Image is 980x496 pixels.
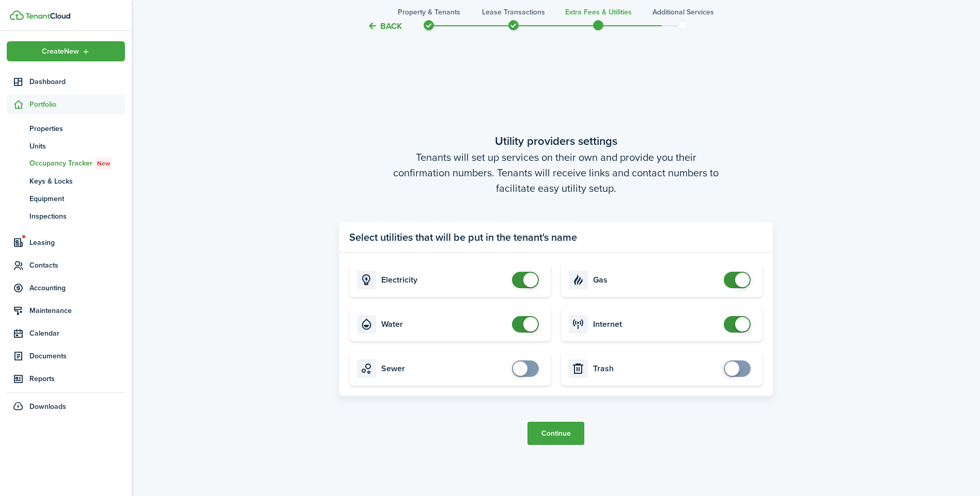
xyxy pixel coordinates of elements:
[7,369,125,389] a: Reports
[7,120,125,137] a: Properties
[381,275,507,285] card-title: Electricity
[29,193,125,204] span: Equipment
[25,13,70,19] img: TenantCloud
[593,364,719,373] card-title: Trash
[29,328,125,339] span: Calendar
[593,320,719,329] card-title: Internet
[29,99,125,110] span: Portfolio
[339,150,773,196] wizard-step-header-description: Tenants will set up services on their own and provide you their confirmation numbers. Tenants wil...
[29,211,125,222] span: Inspections
[398,7,460,18] h3: Property & Tenants
[29,158,125,169] span: Occupancy Tracker
[29,260,125,271] span: Contacts
[29,123,125,134] span: Properties
[349,229,577,245] panel-main-title: Select utilities that will be put in the tenant's name
[42,48,79,55] span: Create New
[29,351,125,361] span: Documents
[29,141,125,152] span: Units
[29,401,66,412] span: Downloads
[29,176,125,187] span: Keys & Locks
[367,21,402,31] button: Back
[527,422,584,445] button: Continue
[482,7,545,18] h3: Lease Transactions
[7,137,125,155] a: Units
[29,373,125,384] span: Reports
[10,10,24,20] img: TenantCloud
[381,364,507,373] card-title: Sewer
[652,7,714,18] h3: Additional Services
[565,7,632,18] h3: Extra fees & Utilities
[381,320,507,329] card-title: Water
[593,275,719,285] card-title: Gas
[7,155,125,172] a: Occupancy TrackerNew
[7,190,125,207] a: Equipment
[29,283,125,293] span: Accounting
[29,237,125,248] span: Leasing
[29,305,125,316] span: Maintenance
[7,172,125,190] a: Keys & Locks
[7,207,125,225] a: Inspections
[29,76,125,87] span: Dashboard
[97,159,110,168] span: New
[7,72,125,92] a: Dashboard
[7,41,125,61] button: Open menu
[339,133,773,150] wizard-step-header-title: Utility providers settings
